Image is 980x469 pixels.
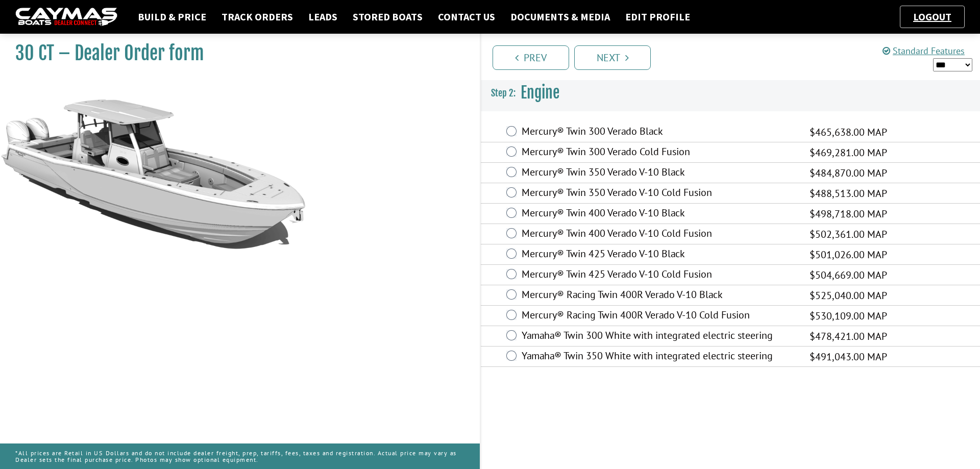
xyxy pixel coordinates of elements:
a: Standard Features [883,45,965,57]
a: Edit Profile [620,10,695,23]
a: Track Orders [216,10,298,23]
span: $530,109.00 MAP [810,308,887,324]
span: $465,638.00 MAP [810,125,887,140]
label: Yamaha® Twin 350 White with integrated electric steering [522,350,797,364]
p: *All prices are Retail in US Dollars and do not include dealer freight, prep, tariffs, fees, taxe... [15,445,464,468]
a: Leads [303,10,342,23]
span: $525,040.00 MAP [810,288,887,303]
span: $469,281.00 MAP [810,145,887,160]
label: Mercury® Twin 425 Verado V-10 Cold Fusion [522,268,797,283]
label: Mercury® Twin 400 Verado V-10 Black [522,207,797,221]
span: $501,026.00 MAP [810,247,887,262]
label: Mercury® Twin 425 Verado V-10 Black [522,248,797,262]
a: Stored Boats [348,10,428,23]
label: Mercury® Twin 350 Verado V-10 Black [522,166,797,181]
label: Mercury® Twin 400 Verado V-10 Cold Fusion [522,227,797,242]
span: $491,043.00 MAP [810,349,887,364]
span: $504,669.00 MAP [810,267,887,283]
span: $488,513.00 MAP [810,186,887,201]
a: Build & Price [133,10,211,23]
span: $478,421.00 MAP [810,329,887,344]
a: Documents & Media [505,10,615,23]
label: Mercury® Twin 300 Verado Cold Fusion [522,145,797,160]
a: Next [574,45,651,70]
span: $484,870.00 MAP [810,165,887,181]
h3: Engine [481,74,980,112]
img: caymas-dealer-connect-2ed40d3bc7270c1d8d7ffb4b79bf05adc795679939227970def78ec6f6c03838.gif [15,8,117,27]
ul: Pagination [490,44,980,70]
label: Mercury® Twin 350 Verado V-10 Cold Fusion [522,186,797,201]
a: Prev [493,45,569,70]
a: Logout [908,10,957,23]
label: Mercury® Twin 300 Verado Black [522,125,797,140]
label: Yamaha® Twin 300 White with integrated electric steering [522,329,797,344]
label: Mercury® Racing Twin 400R Verado V-10 Black [522,288,797,303]
span: $502,361.00 MAP [810,227,887,242]
a: Contact Us [433,10,500,23]
label: Mercury® Racing Twin 400R Verado V-10 Cold Fusion [522,309,797,324]
h1: 30 CT – Dealer Order form [15,42,454,65]
span: $498,718.00 MAP [810,206,887,221]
